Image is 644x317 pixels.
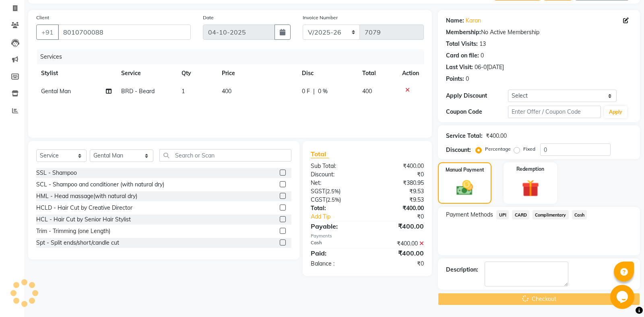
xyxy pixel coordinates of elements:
[305,170,367,179] div: Discount:
[446,16,464,25] div: Name:
[533,210,569,219] span: Complimentary
[305,213,378,221] a: Add Tip
[58,25,191,40] input: Search by Name/Mobile/Email/Code
[36,239,119,247] div: Spt - Split ends/short/candle cut
[496,210,509,219] span: UPI
[397,64,424,82] th: Action
[302,87,310,96] span: 0 F
[466,75,469,83] div: 0
[311,188,325,195] span: SGST
[367,187,430,196] div: ₹9.53
[305,187,367,196] div: ( )
[327,188,339,194] span: 2.5%
[516,178,545,199] img: _gift.svg
[36,192,137,200] div: HML - Head massage(with natural dry)
[311,150,329,158] span: Total
[305,221,367,231] div: Payable:
[367,221,430,231] div: ₹400.00
[305,239,367,248] div: Cash
[121,88,155,95] span: BRD - Beard
[367,204,430,213] div: ₹400.00
[182,88,185,95] span: 1
[446,166,484,174] label: Manual Payment
[362,88,372,95] span: 400
[36,14,49,21] label: Client
[217,64,297,82] th: Price
[523,145,535,153] label: Fixed
[36,215,131,224] div: HCL - Hair Cut by Senior Hair Stylist
[305,260,367,268] div: Balance :
[367,248,430,258] div: ₹400.00
[446,211,493,219] span: Payment Methods
[516,166,544,173] label: Redemption
[446,40,478,48] div: Total Visits:
[610,285,636,309] iframe: chat widget
[305,196,367,204] div: ( )
[36,204,132,212] div: HCLD - Hair Cut by Creative Director
[446,63,473,72] div: Last Visit:
[446,92,508,100] div: Apply Discount
[116,64,177,82] th: Service
[313,87,315,96] span: |
[479,40,486,48] div: 13
[367,260,430,268] div: ₹0
[305,248,367,258] div: Paid:
[305,204,367,213] div: Total:
[36,64,116,82] th: Stylist
[305,162,367,170] div: Sub Total:
[512,210,529,219] span: CARD
[367,162,430,170] div: ₹400.00
[357,64,398,82] th: Total
[367,239,430,248] div: ₹400.00
[446,132,483,140] div: Service Total:
[446,75,464,83] div: Points:
[36,25,59,40] button: +91
[367,196,430,204] div: ₹9.53
[572,210,587,219] span: Cash
[446,28,632,37] div: No Active Membership
[446,51,479,60] div: Card on file:
[203,14,214,21] label: Date
[367,170,430,179] div: ₹0
[159,149,291,162] input: Search or Scan
[508,106,601,118] input: Enter Offer / Coupon Code
[451,178,478,197] img: _cash.svg
[305,179,367,187] div: Net:
[327,196,339,203] span: 2.5%
[446,266,478,274] div: Description:
[475,63,504,72] div: 06-0[DATE]
[446,28,481,37] div: Membership:
[37,49,430,64] div: Services
[446,146,471,154] div: Discount:
[311,196,326,203] span: CGST
[446,108,508,116] div: Coupon Code
[486,132,507,140] div: ₹400.00
[297,64,357,82] th: Disc
[36,169,77,177] div: SSL - Shampoo
[177,64,217,82] th: Qty
[604,106,627,118] button: Apply
[466,16,481,25] a: Karan
[481,51,484,60] div: 0
[318,87,328,96] span: 0 %
[222,88,231,95] span: 400
[485,145,511,153] label: Percentage
[36,180,164,189] div: SCL - Shampoo and conditioner (with natural dry)
[303,14,338,21] label: Invoice Number
[36,227,110,235] div: Trim - Trimming (one Length)
[367,179,430,187] div: ₹380.95
[311,233,424,239] div: Payments
[378,213,430,221] div: ₹0
[41,88,71,95] span: Gental Man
